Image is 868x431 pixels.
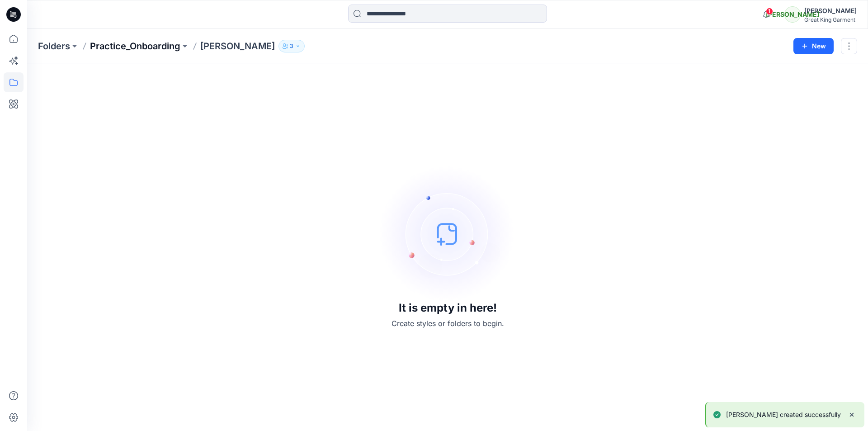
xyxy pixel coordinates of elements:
[200,40,275,52] p: [PERSON_NAME]
[380,166,515,302] img: empty-state-image.svg
[399,302,497,314] h3: It is empty in here!
[392,318,504,329] p: Create styles or folders to begin.
[804,5,857,16] div: [PERSON_NAME]
[784,6,801,23] div: [PERSON_NAME]
[278,40,305,52] button: 3
[793,38,834,54] button: New
[90,40,180,52] a: Practice_Onboarding
[38,40,70,52] a: Folders
[726,409,841,420] p: [PERSON_NAME] created successfully
[290,41,293,51] p: 3
[702,398,868,431] div: Notifications-bottom-right
[766,8,773,15] span: 1
[804,16,857,23] div: Great King Garment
